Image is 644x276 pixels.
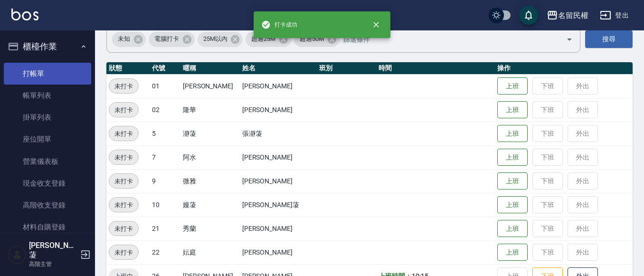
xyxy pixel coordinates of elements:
[497,101,528,119] button: 上班
[246,34,281,44] span: 超過25M
[8,245,27,264] img: Person
[240,74,317,98] td: [PERSON_NAME]
[341,31,549,48] input: 篩選條件
[497,125,528,143] button: 上班
[4,172,91,194] a: 現金收支登錄
[150,193,180,217] td: 10
[4,151,91,172] a: 營業儀表板
[497,172,528,190] button: 上班
[150,145,180,169] td: 7
[150,98,180,122] td: 02
[497,149,528,166] button: 上班
[180,145,240,169] td: 阿水
[240,62,317,75] th: 姓名
[261,20,297,29] span: 打卡成功
[109,176,138,186] span: 未打卡
[180,169,240,193] td: 微雅
[106,62,150,75] th: 狀態
[150,169,180,193] td: 9
[198,32,243,47] div: 25M以內
[240,98,317,122] td: [PERSON_NAME]
[585,30,633,48] button: 搜尋
[4,194,91,216] a: 高階收支登錄
[4,128,91,150] a: 座位開單
[240,169,317,193] td: [PERSON_NAME]
[543,6,592,25] button: 名留民權
[294,34,330,44] span: 超過50M
[240,217,317,240] td: [PERSON_NAME]
[497,244,528,261] button: 上班
[180,62,240,75] th: 暱稱
[109,81,138,91] span: 未打卡
[109,129,138,139] span: 未打卡
[366,14,387,35] button: close
[109,200,138,210] span: 未打卡
[495,62,633,75] th: 操作
[29,260,77,268] p: 高階主管
[150,62,180,75] th: 代號
[317,62,376,75] th: 班別
[246,32,291,47] div: 超過25M
[4,216,91,238] a: 材料自購登錄
[497,77,528,95] button: 上班
[240,122,317,145] td: 張瀞蓤
[497,220,528,238] button: 上班
[112,34,136,44] span: 未知
[562,32,577,47] button: Open
[11,9,38,20] img: Logo
[109,224,138,234] span: 未打卡
[180,122,240,145] td: 瀞蓤
[240,240,317,264] td: [PERSON_NAME]
[112,32,146,47] div: 未知
[376,62,495,75] th: 時間
[497,196,528,214] button: 上班
[180,74,240,98] td: [PERSON_NAME]
[150,240,180,264] td: 22
[109,105,138,115] span: 未打卡
[519,6,538,25] button: save
[150,217,180,240] td: 21
[4,85,91,106] a: 帳單列表
[558,10,588,21] div: 名留民權
[240,193,317,217] td: [PERSON_NAME]蓤
[180,240,240,264] td: 妘庭
[198,34,233,44] span: 25M以內
[149,32,195,47] div: 電腦打卡
[4,106,91,128] a: 掛單列表
[4,34,91,59] button: 櫃檯作業
[150,122,180,145] td: 5
[240,145,317,169] td: [PERSON_NAME]
[180,193,240,217] td: 嫚蓤
[109,247,138,257] span: 未打卡
[150,74,180,98] td: 01
[29,241,77,260] h5: [PERSON_NAME]蓤
[149,34,185,44] span: 電腦打卡
[180,98,240,122] td: 隆華
[294,32,340,47] div: 超過50M
[4,63,91,85] a: 打帳單
[596,7,633,24] button: 登出
[109,152,138,162] span: 未打卡
[180,217,240,240] td: 秀蘭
